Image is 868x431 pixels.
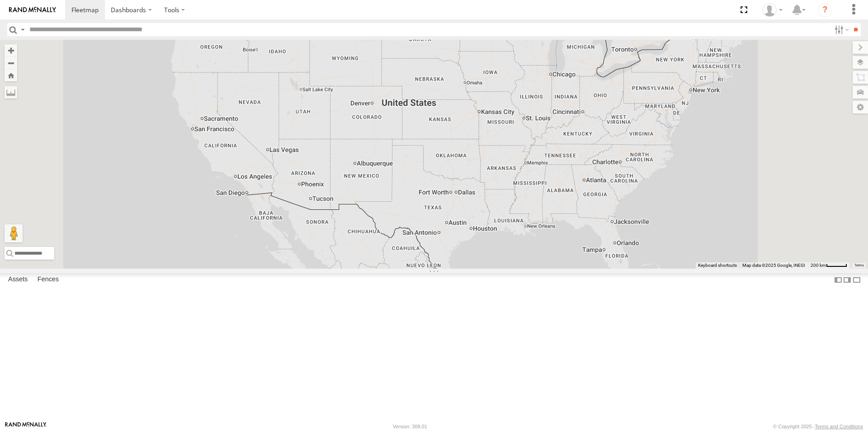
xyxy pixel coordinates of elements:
a: Terms and Conditions [815,424,863,429]
span: 200 km [811,263,826,268]
div: © Copyright 2025 - [773,424,863,429]
i: ? [818,3,832,17]
button: Zoom out [5,57,17,69]
label: Measure [5,86,17,99]
label: Fences [33,274,63,286]
button: Keyboard shortcuts [698,262,737,269]
label: Search Query [19,23,26,36]
label: Hide Summary Table [852,273,861,286]
label: Assets [4,274,32,286]
a: Terms (opens in new tab) [854,263,864,267]
img: rand-logo.svg [9,7,56,13]
span: Map data ©2025 Google, INEGI [742,263,805,268]
div: Version: 309.01 [393,424,427,429]
button: Map Scale: 200 km per 43 pixels [808,262,850,269]
button: Drag Pegman onto the map to open Street View [5,224,23,242]
label: Map Settings [853,101,868,114]
label: Dock Summary Table to the Left [834,273,843,286]
label: Search Filter Options [831,23,850,36]
label: Dock Summary Table to the Right [843,273,852,286]
button: Zoom Home [5,69,17,81]
a: Visit our Website [5,422,47,431]
button: Zoom in [5,44,17,57]
div: Sardor Khadjimedov [759,3,786,17]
